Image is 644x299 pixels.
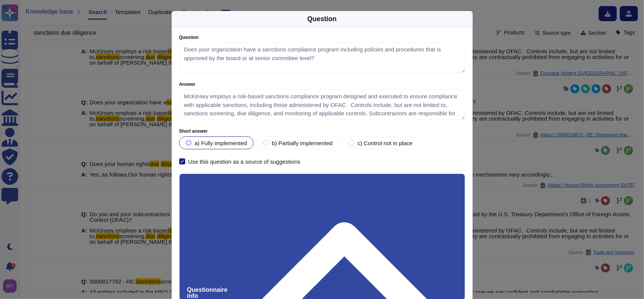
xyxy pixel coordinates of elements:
label: Short answer [179,129,465,133]
div: Use this question as a source of suggestions [188,159,301,164]
span: b) Partially implemented [272,140,333,146]
textarea: Does your organization have a sanctions compliance program including policies and procedures that... [179,43,465,73]
div: Question [307,14,337,24]
label: Answer [179,82,465,87]
textarea: McKinsey employs a risk-based sanctions compliance program designed and executed to ensure compli... [179,90,465,120]
label: Question [179,35,465,40]
span: Questionnaire info [187,287,232,299]
span: c) Control not in place [358,140,413,146]
span: a) Fully implemented [195,140,247,146]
